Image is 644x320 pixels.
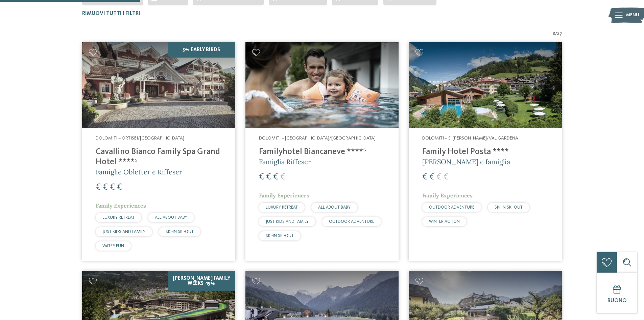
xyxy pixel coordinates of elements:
[597,273,637,313] a: Buono
[429,205,474,210] span: OUTDOOR ADVENTURE
[259,136,376,141] span: Dolomiti – [GEOGRAPHIC_DATA]/[GEOGRAPHIC_DATA]
[102,215,135,220] span: LUXURY RETREAT
[409,42,562,261] a: Cercate un hotel per famiglie? Qui troverete solo i migliori! Dolomiti – S. [PERSON_NAME]/Val Gar...
[102,230,145,234] span: JUST KIDS AND FAMILY
[117,183,122,192] span: €
[110,183,115,192] span: €
[266,234,294,238] span: SKI-IN SKI-OUT
[96,202,146,209] span: Family Experiences
[555,30,557,37] span: /
[82,11,140,16] span: Rimuovi tutti i filtri
[422,147,548,157] h4: Family Hotel Posta ****
[82,42,235,129] img: Family Spa Grand Hotel Cavallino Bianco ****ˢ
[102,244,124,248] span: WATER FUN
[155,215,187,220] span: ALL ABOUT BABY
[422,192,473,199] span: Family Experiences
[259,173,264,182] span: €
[259,192,309,199] span: Family Experiences
[96,147,222,167] h4: Cavallino Bianco Family Spa Grand Hotel ****ˢ
[96,183,101,192] span: €
[166,230,194,234] span: SKI-IN SKI-OUT
[495,205,523,210] span: SKI-IN SKI-OUT
[82,42,235,261] a: Cercate un hotel per famiglie? Qui troverete solo i migliori! 5% Early Birds Dolomiti – Ortisei/[...
[557,30,562,37] span: 27
[436,173,442,182] span: €
[429,173,434,182] span: €
[266,219,309,224] span: JUST KIDS AND FAMILY
[422,173,427,182] span: €
[259,157,311,166] span: Famiglia Riffeser
[422,157,510,166] span: [PERSON_NAME] e famiglia
[96,168,182,176] span: Famiglie Obletter e Riffeser
[259,147,385,157] h4: Familyhotel Biancaneve ****ˢ
[266,205,298,210] span: LUXURY RETREAT
[318,205,351,210] span: ALL ABOUT BABY
[422,136,518,141] span: Dolomiti – S. [PERSON_NAME]/Val Gardena
[409,42,562,129] img: Cercate un hotel per famiglie? Qui troverete solo i migliori!
[607,298,627,303] span: Buono
[96,136,184,141] span: Dolomiti – Ortisei/[GEOGRAPHIC_DATA]
[245,42,399,129] img: Cercate un hotel per famiglie? Qui troverete solo i migliori!
[444,173,449,182] span: €
[429,219,460,224] span: WINTER ACTION
[273,173,278,182] span: €
[245,42,399,261] a: Cercate un hotel per famiglie? Qui troverete solo i migliori! Dolomiti – [GEOGRAPHIC_DATA]/[GEOGR...
[329,219,374,224] span: OUTDOOR ADVENTURE
[280,173,285,182] span: €
[103,183,108,192] span: €
[266,173,271,182] span: €
[552,30,555,37] span: 8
